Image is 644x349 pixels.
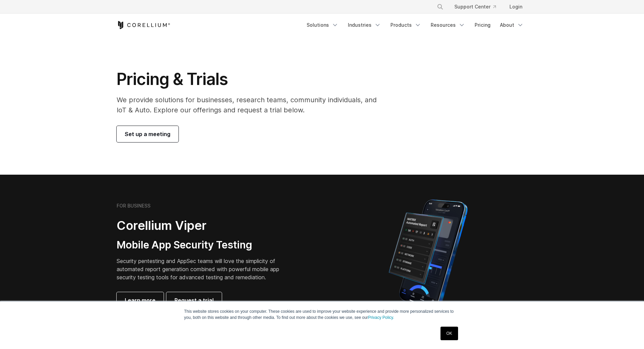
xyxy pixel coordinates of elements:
[117,69,386,89] h1: Pricing & Trials
[504,1,528,13] a: Login
[440,327,458,340] a: OK
[117,292,164,308] a: Learn more
[303,19,342,31] a: Solutions
[166,292,222,308] a: Request a trial
[303,19,528,31] div: Navigation Menu
[125,130,170,138] span: Set up a meeting
[117,218,290,233] h2: Corellium Viper
[174,296,214,304] span: Request a trial
[377,196,479,315] img: Corellium MATRIX automated report on iPhone showing app vulnerability test results across securit...
[386,19,425,31] a: Products
[429,1,528,13] div: Navigation Menu
[117,257,290,281] p: Security pentesting and AppSec teams will love the simplicity of automated report generation comb...
[368,315,394,320] a: Privacy Policy.
[496,19,528,31] a: About
[117,203,150,209] h6: FOR BUSINESS
[117,21,170,29] a: Corellium Home
[184,308,460,321] p: This website stores cookies on your computer. These cookies are used to improve your website expe...
[117,126,178,142] a: Set up a meeting
[125,296,156,304] span: Learn more
[117,239,290,252] h3: Mobile App Security Testing
[117,95,386,115] p: We provide solutions for businesses, research teams, community individuals, and IoT & Auto. Explo...
[434,1,446,13] button: Search
[449,1,501,13] a: Support Center
[344,19,385,31] a: Industries
[471,19,495,31] a: Pricing
[427,19,469,31] a: Resources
